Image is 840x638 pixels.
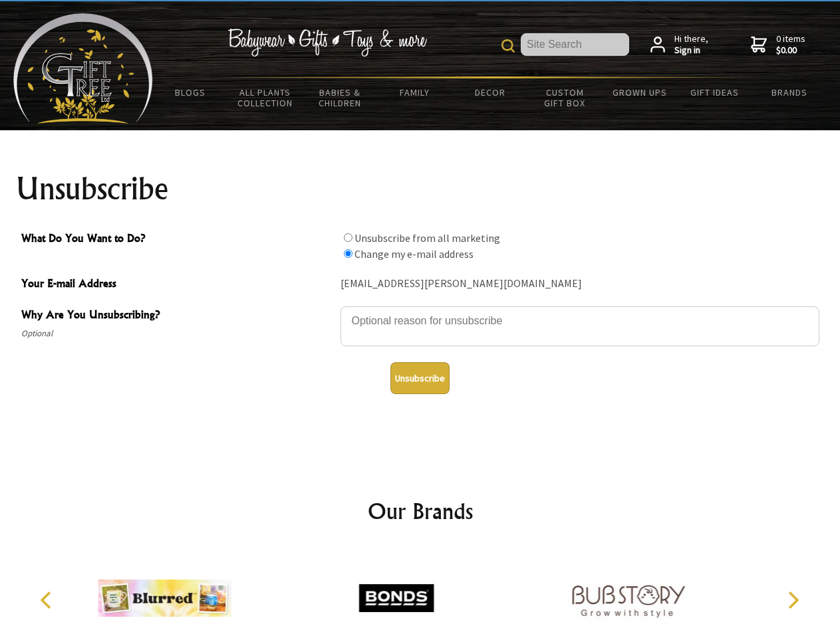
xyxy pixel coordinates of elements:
[677,78,752,106] a: Gift Ideas
[378,78,453,106] a: Family
[354,231,500,245] label: Unsubscribe from all marketing
[674,33,708,56] span: Hi there,
[354,247,474,261] label: Change my e-mail address
[390,362,450,394] button: Unsubscribe
[153,78,228,106] a: BLOGS
[21,306,334,326] span: Why Are You Unsubscribing?
[776,45,805,56] strong: $0.00
[303,78,378,117] a: Babies & Children
[674,45,708,56] strong: Sign in
[501,39,515,53] img: product search
[341,306,819,346] textarea: Why Are You Unsubscribing?
[751,33,805,56] a: 0 items$0.00
[33,585,63,615] button: Previous
[521,33,629,56] input: Site Search
[13,13,153,124] img: Babyware - Gifts - Toys and more...
[344,249,352,258] input: What Do You Want to Do?
[341,274,819,294] div: [EMAIL_ADDRESS][PERSON_NAME][DOMAIN_NAME]
[27,495,814,527] h2: Our Brands
[16,173,825,205] h1: Unsubscribe
[778,585,807,615] button: Next
[527,78,603,117] a: Custom Gift Box
[228,78,303,117] a: All Plants Collection
[452,78,527,106] a: Decor
[344,233,352,242] input: What Do You Want to Do?
[752,78,827,106] a: Brands
[21,230,334,249] span: What Do You Want to Do?
[602,78,677,106] a: Grown Ups
[776,33,805,56] span: 0 items
[227,29,427,56] img: Babywear - Gifts - Toys & more
[21,326,334,342] span: Optional
[21,275,334,294] span: Your E-mail Address
[650,33,708,56] a: Hi there,Sign in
